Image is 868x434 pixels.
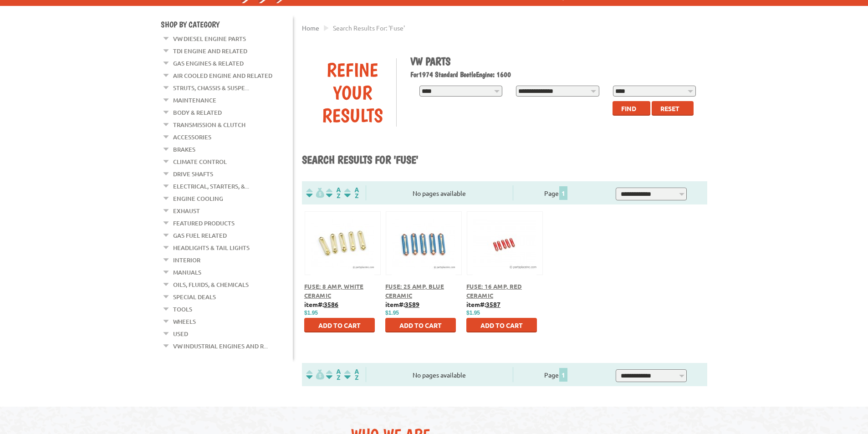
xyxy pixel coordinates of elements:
[613,101,650,116] button: Find
[173,340,268,352] a: VW Industrial Engines and R...
[173,193,223,204] a: Engine Cooling
[173,143,195,155] a: Brakes
[318,321,361,329] span: Add to Cart
[660,104,679,112] span: Reset
[621,104,636,112] span: Find
[366,370,513,380] div: No pages available
[410,70,419,79] span: For
[399,321,442,329] span: Add to Cart
[309,58,396,127] div: Refine Your Results
[385,300,419,308] b: item#:
[466,300,500,308] b: item#:
[173,279,249,291] a: Oils, Fluids, & Chemicals
[173,82,249,94] a: Struts, Chassis & Suspe...
[173,119,245,131] a: Transmission & Clutch
[306,369,324,380] img: filterpricelow.svg
[173,57,244,69] a: Gas Engines & Related
[173,328,188,340] a: Used
[173,316,196,327] a: Wheels
[385,282,444,299] a: Fuse: 25 amp, Blue Ceramic
[366,189,513,198] div: No pages available
[324,369,342,380] img: Sort by Headline
[652,101,694,116] button: Reset
[513,367,600,382] div: Page
[324,300,338,308] u: 3586
[173,156,227,168] a: Climate Control
[410,55,701,68] h1: VW Parts
[173,217,235,229] a: Featured Products
[302,24,319,32] a: Home
[173,45,247,57] a: TDI Engine and Related
[405,300,419,308] u: 3589
[476,70,511,79] span: Engine: 1600
[385,318,456,332] button: Add to Cart
[559,186,567,200] span: 1
[486,300,500,308] u: 3587
[173,70,272,82] a: Air Cooled Engine and Related
[173,254,200,266] a: Interior
[173,242,250,254] a: Headlights & Tail Lights
[173,266,201,278] a: Manuals
[173,303,192,315] a: Tools
[342,188,361,198] img: Sort by Sales Rank
[304,310,318,316] span: $1.95
[173,131,211,143] a: Accessories
[466,310,480,316] span: $1.95
[306,188,324,198] img: filterpricelow.svg
[173,107,222,118] a: Body & Related
[333,24,405,32] span: Search results for: 'fuse'
[466,318,537,332] button: Add to Cart
[173,230,227,241] a: Gas Fuel Related
[324,188,342,198] img: Sort by Headline
[480,321,523,329] span: Add to Cart
[302,153,707,168] h1: Search results for 'fuse'
[173,180,249,192] a: Electrical, Starters, &...
[410,70,701,79] h2: 1974 Standard Beetle
[513,185,600,200] div: Page
[173,168,213,180] a: Drive Shafts
[161,20,293,29] h4: Shop By Category
[342,369,361,380] img: Sort by Sales Rank
[385,310,399,316] span: $1.95
[304,282,363,299] a: Fuse: 8 amp, White Ceramic
[559,368,567,382] span: 1
[304,318,375,332] button: Add to Cart
[173,94,216,106] a: Maintenance
[173,205,200,217] a: Exhaust
[173,291,216,303] a: Special Deals
[466,282,522,299] a: Fuse: 16 amp, Red Ceramic
[304,300,338,308] b: item#:
[173,33,246,45] a: VW Diesel Engine Parts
